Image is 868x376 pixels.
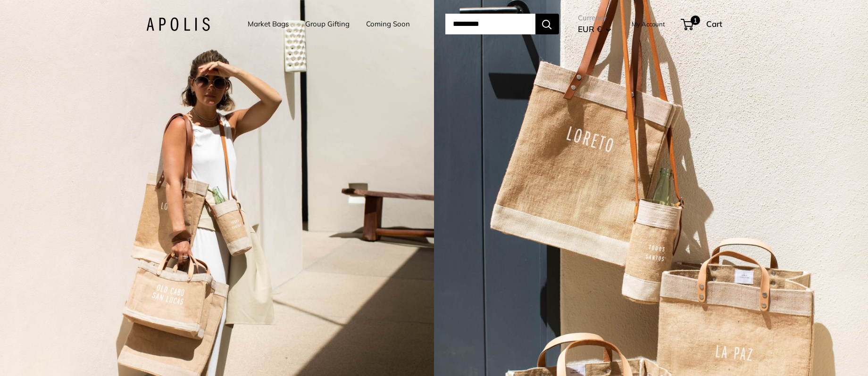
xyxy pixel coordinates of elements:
[690,16,700,25] span: 1
[632,18,665,30] a: My Account
[146,17,210,31] img: Apolis
[682,16,722,32] a: 1 Cart
[366,17,410,31] a: Coming Soon
[706,19,722,29] span: Cart
[445,14,535,34] input: Search...
[535,14,559,34] button: Search
[578,22,611,37] button: EUR €
[248,17,289,31] a: Market Bags
[578,24,601,34] span: EUR €
[305,17,350,31] a: Group Gifting
[578,11,611,25] span: Currency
